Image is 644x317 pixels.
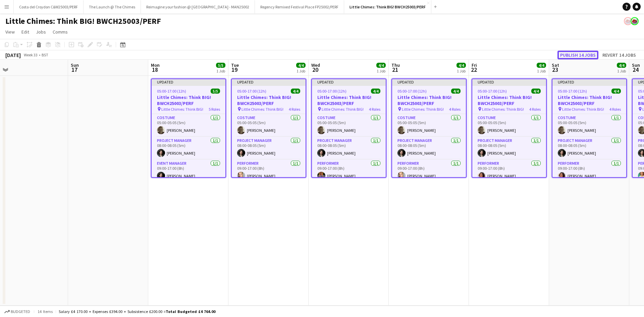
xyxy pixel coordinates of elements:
app-job-card: Updated05:00-17:00 (12h)4/4Little Chimes: Think BIG! BWCH25003/PERF Little Chimes: Think BIG!4 Ro... [391,78,467,178]
app-job-card: Updated05:00-17:00 (12h)4/4Little Chimes: Think BIG! BWCH25003/PERF Little Chimes: Think BIG!4 Ro... [311,78,386,178]
app-job-card: Updated05:00-17:00 (12h)4/4Little Chimes: Think BIG! BWCH25003/PERF Little Chimes: Think BIG!4 Ro... [231,78,306,178]
span: 17 [70,66,79,73]
app-card-role: Costume1/105:00-05:05 (5m)[PERSON_NAME] [232,114,306,137]
span: 05:00-17:00 (12h) [157,89,186,94]
div: Updated05:00-17:00 (12h)4/4Little Chimes: Think BIG! BWCH25003/PERF Little Chimes: Think BIG!4 Ro... [472,78,547,178]
h3: Little Chimes: Think BIG! BWCH25003/PERF [552,94,626,106]
span: Tue [231,62,239,68]
a: Edit [19,28,32,36]
span: Mon [151,62,160,68]
div: 1 Job [617,68,626,73]
span: Sun [71,62,79,68]
div: Updated [472,79,546,85]
app-card-role: Event Manager1/109:00-17:00 (8h)[PERSON_NAME] [152,160,225,182]
app-card-role: Performer1/109:00-17:00 (8h)[PERSON_NAME] [552,160,626,182]
span: Little Chimes: Think BIG! [402,107,444,112]
div: Updated [552,79,626,85]
button: Little Chimes: Think BIG! BWCH25003/PERF [344,0,431,13]
span: 4/4 [371,89,380,94]
span: 4/4 [617,63,626,68]
div: Updated05:00-17:00 (12h)5/5Little Chimes: Think BIG! BWCH25003/PERF Little Chimes: Think BIG!5 Ro... [151,78,226,178]
span: Week 33 [22,52,39,57]
span: 14 items [37,309,53,314]
button: The Launch @ The Chimes [84,0,141,13]
app-card-role: Costume1/105:00-05:05 (5m)[PERSON_NAME] [312,114,386,137]
span: 4/4 [291,89,300,94]
app-card-role: Costume1/105:00-05:05 (5m)[PERSON_NAME] [472,114,546,137]
div: Updated [232,79,306,85]
span: Little Chimes: Think BIG! [241,107,283,112]
a: Comms [50,28,70,36]
span: 4/4 [457,63,466,68]
app-card-role: Project Manager1/108:00-08:05 (5m)[PERSON_NAME] [392,137,466,160]
span: 05:00-17:00 (12h) [237,89,266,94]
span: 05:00-17:00 (12h) [317,89,346,94]
span: 4/4 [376,63,386,68]
span: 4/4 [451,89,461,94]
span: Thu [391,62,400,68]
div: Salary £4 170.00 + Expenses £394.00 + Subsistence £200.00 = [59,309,215,314]
span: 4/4 [611,89,621,94]
span: Little Chimes: Think BIG! [482,107,524,112]
h3: Little Chimes: Think BIG! BWCH25003/PERF [472,94,546,106]
app-card-role: Performer1/109:00-17:00 (8h)[PERSON_NAME] [312,160,386,182]
app-user-avatar: Bakehouse Costume [631,17,639,25]
div: [DATE] [5,52,21,58]
button: Revert 14 jobs [600,51,639,59]
button: Publish 14 jobs [557,51,598,59]
a: View [3,28,17,36]
span: 05:00-17:00 (12h) [478,89,507,94]
span: 05:00-17:00 (12h) [397,89,427,94]
app-card-role: Project Manager1/108:00-08:05 (5m)[PERSON_NAME] [152,137,225,160]
span: 20 [310,66,320,73]
span: Sat [552,62,559,68]
span: 21 [390,66,400,73]
div: 1 Job [537,68,546,73]
span: Edit [21,29,29,35]
app-card-role: Costume1/105:00-05:05 (5m)[PERSON_NAME] [552,114,626,137]
span: 4 Roles [289,107,300,112]
span: 18 [150,66,160,73]
span: 4 Roles [529,107,541,112]
span: Sun [632,62,640,68]
span: 22 [471,66,477,73]
span: 4 Roles [449,107,461,112]
div: Updated [152,79,225,85]
span: 5/5 [216,63,225,68]
h3: Little Chimes: Think BIG! BWCH25003/PERF [152,94,225,106]
span: 4/4 [531,89,541,94]
span: 05:00-17:00 (12h) [558,89,587,94]
app-job-card: Updated05:00-17:00 (12h)4/4Little Chimes: Think BIG! BWCH25003/PERF Little Chimes: Think BIG!4 Ro... [552,78,627,178]
app-card-role: Project Manager1/108:00-08:05 (5m)[PERSON_NAME] [232,137,306,160]
span: 4/4 [296,63,306,68]
div: Updated [392,79,466,85]
span: 4 Roles [369,107,380,112]
a: Jobs [33,28,49,36]
app-card-role: Project Manager1/108:00-08:05 (5m)[PERSON_NAME] [312,137,386,160]
button: Budgeted [3,308,31,315]
h1: Little Chimes: Think BIG! BWCH25003/PERF [5,16,161,26]
div: 1 Job [457,68,466,73]
span: 5/5 [211,89,220,94]
app-card-role: Performer1/109:00-17:00 (8h)[PERSON_NAME] [392,160,466,182]
span: 23 [551,66,559,73]
app-user-avatar: Bakehouse Costume [624,17,632,25]
span: Comms [53,29,68,35]
span: 4/4 [537,63,546,68]
span: Jobs [36,29,46,35]
div: BST [42,52,48,57]
span: Total Budgeted £4 764.00 [166,309,215,314]
span: Little Chimes: Think BIG! [161,107,203,112]
div: 1 Job [377,68,385,73]
span: View [5,29,15,35]
span: 24 [631,66,640,73]
span: Little Chimes: Think BIG! [562,107,604,112]
h3: Little Chimes: Think BIG! BWCH25003/PERF [312,94,386,106]
span: Fri [472,62,477,68]
app-card-role: Costume1/105:00-05:05 (5m)[PERSON_NAME] [392,114,466,137]
app-card-role: Project Manager1/108:00-08:05 (5m)[PERSON_NAME] [552,137,626,160]
h3: Little Chimes: Think BIG! BWCH25003/PERF [232,94,306,106]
